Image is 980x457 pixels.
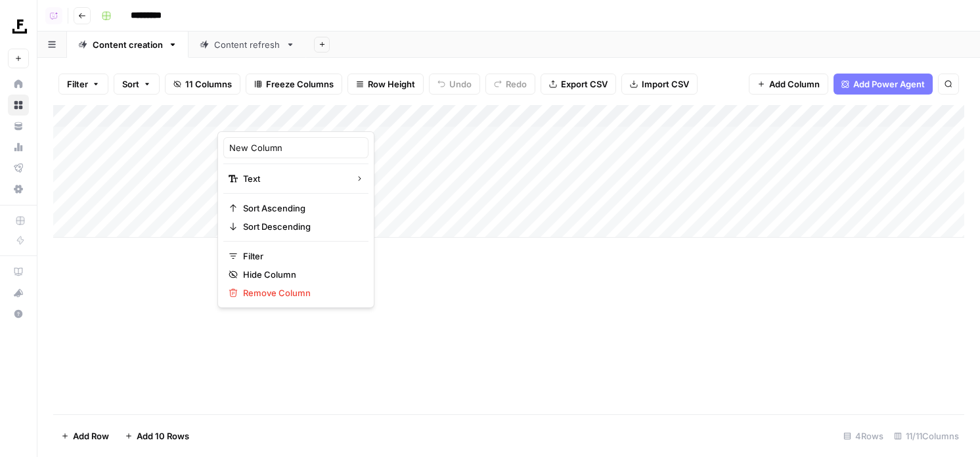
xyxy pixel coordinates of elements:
[8,158,29,179] a: Flightpath
[485,74,535,95] button: Redo
[838,425,889,446] div: 4 Rows
[621,74,698,95] button: Import CSV
[449,77,472,91] span: Undo
[67,32,189,58] a: Content creation
[8,303,29,324] button: Help + Support
[8,116,29,137] a: Your Data
[8,74,29,95] a: Home
[8,15,32,39] img: Foundation Inc. Logo
[214,38,280,51] div: Content refresh
[185,77,232,91] span: 11 Columns
[769,77,820,91] span: Add Column
[58,74,108,95] button: Filter
[243,172,345,185] span: Text
[114,74,160,95] button: Sort
[429,74,480,95] button: Undo
[165,74,240,95] button: 11 Columns
[8,261,29,282] a: AirOps Academy
[73,429,109,443] span: Add Row
[67,77,88,91] span: Filter
[243,250,358,263] span: Filter
[243,202,358,215] span: Sort Ascending
[368,77,415,91] span: Row Height
[93,38,163,51] div: Content creation
[8,137,29,158] a: Usage
[117,425,197,446] button: Add 10 Rows
[243,286,358,299] span: Remove Column
[243,220,358,233] span: Sort Descending
[189,32,306,58] a: Content refresh
[243,268,358,281] span: Hide Column
[8,179,29,200] a: Settings
[246,74,342,95] button: Freeze Columns
[122,77,139,91] span: Sort
[8,11,29,43] button: Workspace: Foundation Inc.
[642,77,689,91] span: Import CSV
[266,77,334,91] span: Freeze Columns
[8,282,29,303] button: What's new?
[853,77,925,91] span: Add Power Agent
[889,425,964,446] div: 11/11 Columns
[137,429,189,443] span: Add 10 Rows
[8,95,29,116] a: Browse
[541,74,616,95] button: Export CSV
[9,283,28,303] div: What's new?
[834,74,933,95] button: Add Power Agent
[506,77,527,91] span: Redo
[561,77,608,91] span: Export CSV
[749,74,828,95] button: Add Column
[347,74,424,95] button: Row Height
[53,425,117,446] button: Add Row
